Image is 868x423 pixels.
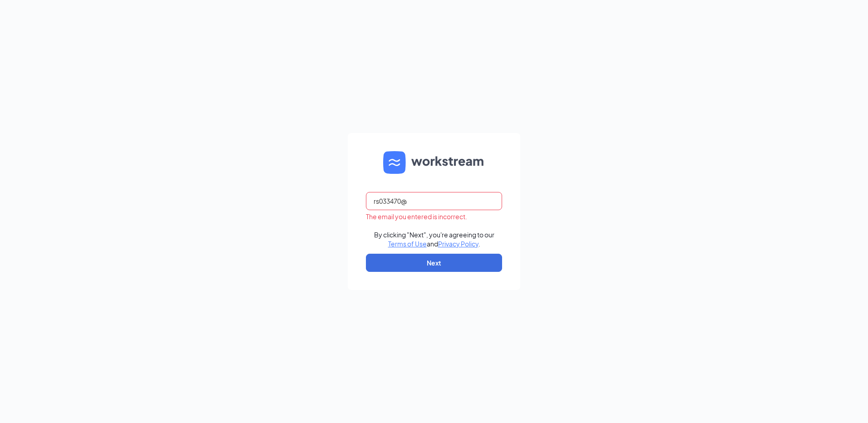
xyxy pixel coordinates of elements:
a: Privacy Policy [438,240,478,248]
img: WS logo and Workstream text [383,151,485,174]
button: Next [366,254,502,272]
div: By clicking "Next", you're agreeing to our and . [374,230,494,248]
div: The email you entered is incorrect. [366,212,502,221]
a: Terms of Use [388,240,427,248]
input: Email [366,192,502,210]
